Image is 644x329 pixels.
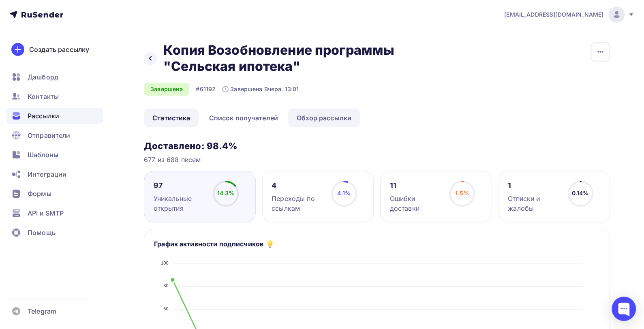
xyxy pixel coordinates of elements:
[572,190,589,197] span: 0.14%
[288,109,360,127] a: Обзор рассылки
[29,45,89,54] div: Создать рассылку
[508,181,560,190] div: 1
[196,85,216,93] div: #61192
[455,190,469,197] span: 1.5%
[144,155,610,164] div: 677 из 688 писем
[6,69,103,85] a: Дашборд
[144,109,199,127] a: Статистика
[144,140,610,152] h3: Доставлено: 98.4%
[144,83,189,96] div: Завершена
[200,109,287,127] a: Список получателей
[6,127,103,143] a: Отправители
[163,306,169,311] tspan: 60
[154,181,206,190] div: 97
[504,6,634,23] a: [EMAIL_ADDRESS][DOMAIN_NAME]
[508,194,560,213] div: Отписки и жалобы
[163,283,169,288] tspan: 80
[6,186,103,202] a: Формы
[28,169,66,179] span: Интеграции
[28,150,58,160] span: Шаблоны
[28,130,71,140] span: Отправители
[272,194,324,213] div: Переходы по ссылкам
[28,306,56,316] span: Telegram
[217,190,235,197] span: 14.3%
[504,11,603,19] span: [EMAIL_ADDRESS][DOMAIN_NAME]
[390,194,442,213] div: Ошибки доставки
[28,208,64,218] span: API и SMTP
[6,88,103,105] a: Контакты
[390,181,442,190] div: 11
[154,239,263,249] h5: График активности подписчиков
[6,108,103,124] a: Рассылки
[337,190,351,197] span: 4.1%
[163,42,408,75] h2: Копия Возобновление программы "Сельская ипотека"
[6,147,103,163] a: Шаблоны
[222,85,299,93] div: Завершена Вчера, 13:01
[28,92,59,101] span: Контакты
[28,228,56,237] span: Помощь
[28,111,59,121] span: Рассылки
[28,189,51,199] span: Формы
[161,261,169,265] tspan: 100
[272,181,324,190] div: 4
[28,72,58,82] span: Дашборд
[154,194,206,213] div: Уникальные открытия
